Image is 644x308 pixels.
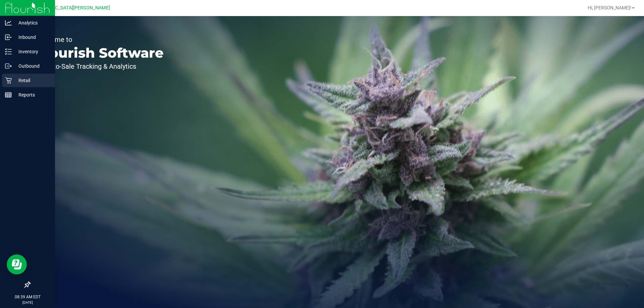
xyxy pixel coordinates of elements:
[12,19,52,27] p: Analytics
[12,48,52,56] p: Inventory
[3,294,52,300] p: 08:39 AM EDT
[36,63,164,70] p: Seed-to-Sale Tracking & Analytics
[7,254,27,274] iframe: Resource center
[588,5,631,10] span: Hi, [PERSON_NAME]!
[5,48,12,55] inline-svg: Inventory
[27,5,110,11] span: [GEOGRAPHIC_DATA][PERSON_NAME]
[36,36,164,43] p: Welcome to
[36,46,164,60] p: Flourish Software
[5,63,12,69] inline-svg: Outbound
[5,34,12,41] inline-svg: Inbound
[5,19,12,26] inline-svg: Analytics
[3,300,52,305] p: [DATE]
[5,91,12,98] inline-svg: Reports
[5,77,12,84] inline-svg: Retail
[12,91,52,99] p: Reports
[12,62,52,70] p: Outbound
[12,33,52,41] p: Inbound
[12,76,52,84] p: Retail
